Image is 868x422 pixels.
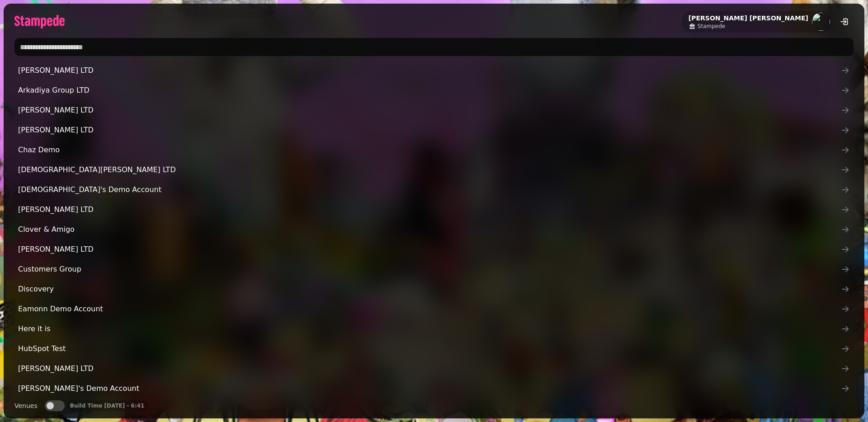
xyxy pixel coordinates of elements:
[70,402,145,409] p: Build Time [DATE] - 6:41
[14,260,854,278] a: Customers Group
[14,121,854,139] a: [PERSON_NAME] LTD
[18,343,841,354] span: HubSpot Test
[18,184,841,195] span: [DEMOGRAPHIC_DATA]'s Demo Account
[14,240,854,258] a: [PERSON_NAME] LTD
[14,61,854,80] a: [PERSON_NAME] LTD
[14,320,854,338] a: Here it is
[14,400,38,411] label: Venues
[18,324,841,334] span: Here it is
[698,23,725,30] span: Stampede
[689,14,808,23] h2: [PERSON_NAME] [PERSON_NAME]
[14,141,854,159] a: Chaz Demo
[18,304,841,314] span: Eamonn Demo Account
[18,204,841,215] span: [PERSON_NAME] LTD
[14,161,854,179] a: [DEMOGRAPHIC_DATA][PERSON_NAME] LTD
[18,244,841,255] span: [PERSON_NAME] LTD
[18,65,841,76] span: [PERSON_NAME] LTD
[18,284,841,295] span: Discovery
[14,220,854,239] a: Clover & Amigo
[812,13,830,31] img: aHR0cHM6Ly93d3cuZ3JhdmF0YXIuY29tL2F2YXRhci8zYWEzMTY2MDY5MWFiMDkzMmY1NGZmZDIxOTgyMjE4YT9zPTE1MCZkP...
[18,85,841,96] span: Arkadiya Group LTD
[18,224,841,235] span: Clover & Amigo
[14,101,854,119] a: [PERSON_NAME] LTD
[14,280,854,298] a: Discovery
[18,164,841,175] span: [DEMOGRAPHIC_DATA][PERSON_NAME] LTD
[18,105,841,116] span: [PERSON_NAME] LTD
[14,201,854,219] a: [PERSON_NAME] LTD
[18,145,841,155] span: Chaz Demo
[14,81,854,99] a: Arkadiya Group LTD
[18,383,841,394] span: [PERSON_NAME]'s Demo Account
[14,360,854,378] a: [PERSON_NAME] LTD
[14,181,854,199] a: [DEMOGRAPHIC_DATA]'s Demo Account
[689,23,808,30] a: Stampede
[18,363,841,374] span: [PERSON_NAME] LTD
[14,15,65,28] img: logo
[14,380,854,398] a: [PERSON_NAME]'s Demo Account
[18,125,841,136] span: [PERSON_NAME] LTD
[18,264,841,275] span: Customers Group
[14,340,854,358] a: HubSpot Test
[14,300,854,318] a: Eamonn Demo Account
[835,13,854,31] button: logout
